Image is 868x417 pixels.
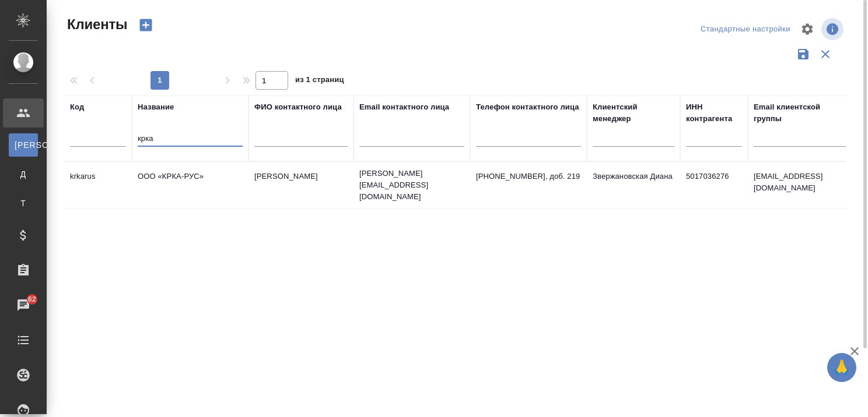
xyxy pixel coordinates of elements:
div: Телефон контактного лица [476,101,579,113]
button: Сбросить фильтры [814,43,836,65]
a: 62 [3,291,44,320]
span: из 1 страниц [295,73,344,90]
div: split button [698,20,793,38]
span: Д [15,168,32,180]
button: Создать [132,15,160,35]
button: Сохранить фильтры [792,43,814,65]
div: Email контактного лица [359,101,449,113]
span: 🙏 [832,355,852,380]
td: ООО «КРКА-РУС» [132,165,249,206]
p: [PERSON_NAME][EMAIL_ADDRESS][DOMAIN_NAME] [359,168,464,203]
div: Email клиентской группы [754,101,847,125]
span: 62 [21,294,43,305]
p: [PHONE_NUMBER], доб. 219 [476,171,581,182]
div: Код [70,101,84,113]
div: Клиентский менеджер [593,101,674,125]
td: krkarus [64,165,132,206]
div: ФИО контактного лица [254,101,342,113]
td: 5017036276 [680,165,748,206]
div: Название [138,101,174,113]
span: Клиенты [64,15,127,34]
button: 🙏 [827,353,856,382]
div: ИНН контрагента [686,101,742,125]
td: [PERSON_NAME] [249,165,353,206]
td: Звержановская Диана [587,165,680,206]
a: [PERSON_NAME] [9,133,38,157]
span: Посмотреть информацию [821,18,846,40]
a: Т [9,192,38,215]
td: [EMAIL_ADDRESS][DOMAIN_NAME] [748,165,853,206]
span: Т [15,197,32,209]
span: [PERSON_NAME] [15,139,32,151]
a: Д [9,162,38,186]
span: Настроить таблицу [793,15,821,43]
